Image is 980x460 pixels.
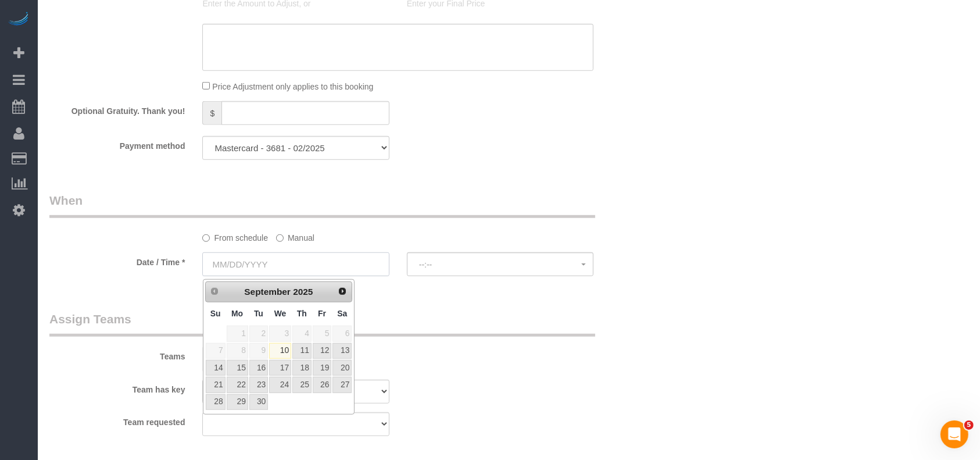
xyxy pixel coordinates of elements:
span: Prev [210,287,219,296]
a: 11 [292,343,312,359]
a: 30 [249,394,268,410]
label: Optional Gratuity. Thank you! [41,101,194,117]
span: 1 [227,326,248,341]
span: 7 [206,343,226,359]
a: 26 [313,377,331,393]
a: 16 [249,360,268,376]
span: 9 [249,343,268,359]
span: $ [202,101,221,125]
span: 5 [313,326,331,341]
a: Prev [207,283,223,299]
label: Team requested [41,412,194,428]
span: September [244,287,291,297]
span: Tuesday [254,309,263,318]
a: 27 [332,377,352,393]
legend: When [49,192,595,218]
span: Next [338,287,347,296]
span: Sunday [210,309,221,318]
label: Payment method [41,136,194,152]
a: 25 [292,377,312,393]
a: 14 [206,360,226,376]
a: 21 [206,377,226,393]
label: Date / Time * [41,252,194,268]
span: Wednesday [274,309,287,318]
span: Saturday [337,309,347,318]
a: 29 [227,394,248,410]
input: From schedule [202,234,210,242]
a: 13 [332,343,352,359]
img: Automaid Logo [7,12,30,28]
a: 18 [292,360,312,376]
span: 3 [269,326,291,341]
a: 19 [313,360,331,376]
a: 12 [313,343,331,359]
span: 5 [964,420,974,430]
span: Price Adjustment only applies to this booking [212,82,373,91]
label: Team has key [41,380,194,395]
a: Next [335,283,351,299]
a: 22 [227,377,248,393]
input: Manual [276,234,284,242]
span: Thursday [297,309,307,318]
span: Friday [318,309,326,318]
label: Teams [41,347,194,362]
span: --:-- [419,260,581,269]
span: 2025 [293,287,313,297]
span: 8 [227,343,248,359]
span: Monday [231,309,243,318]
label: From schedule [202,228,268,244]
a: 20 [332,360,352,376]
legend: Assign Teams [49,311,595,337]
button: --:-- [407,252,593,276]
span: 4 [292,326,312,341]
a: 10 [269,343,291,359]
input: MM/DD/YYYY [202,252,389,276]
a: 15 [227,360,248,376]
span: 6 [332,326,352,341]
a: 28 [206,394,226,410]
label: Manual [276,228,314,244]
a: 24 [269,377,291,393]
a: 23 [249,377,268,393]
span: 2 [249,326,268,341]
a: 17 [269,360,291,376]
iframe: Intercom live chat [940,420,968,448]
